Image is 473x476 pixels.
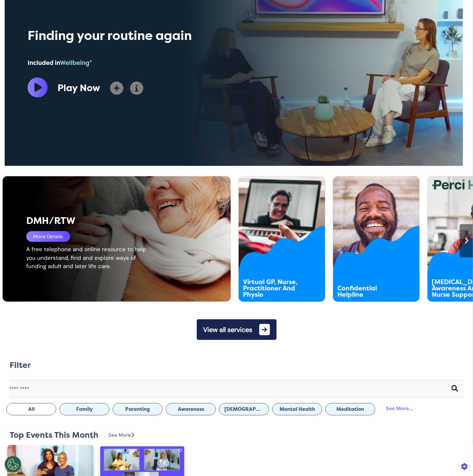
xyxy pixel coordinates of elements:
h2: Filter [10,361,31,370]
button: Open Preferences [5,456,21,473]
button: Mental Health [272,403,322,415]
button: Meditation [325,403,375,415]
button: Family [59,403,109,415]
div: See More... [379,402,420,415]
sup: + [89,59,92,64]
div: Virtual GP, Nurse, Practitioner And Physio [243,279,303,298]
div: Confidential Helpline [337,285,398,298]
h2: Top Events This Month [10,430,98,440]
span: Wellbeing [60,59,92,67]
button: View all services [197,319,277,340]
button: Parenting [113,403,163,415]
button: Awareness [166,403,216,415]
div: Included in [28,59,280,68]
div: A free telephone and online resource to help you understand, find and explore ways of funding adu... [26,245,154,271]
div: Play Now [58,81,100,95]
div: See More [108,431,134,439]
div: More Details [26,231,70,242]
button: All [6,403,56,415]
div: Finding your routine again [28,26,280,45]
button: [DEMOGRAPHIC_DATA] Health [219,403,269,415]
div: DMH/RTW [26,214,185,228]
